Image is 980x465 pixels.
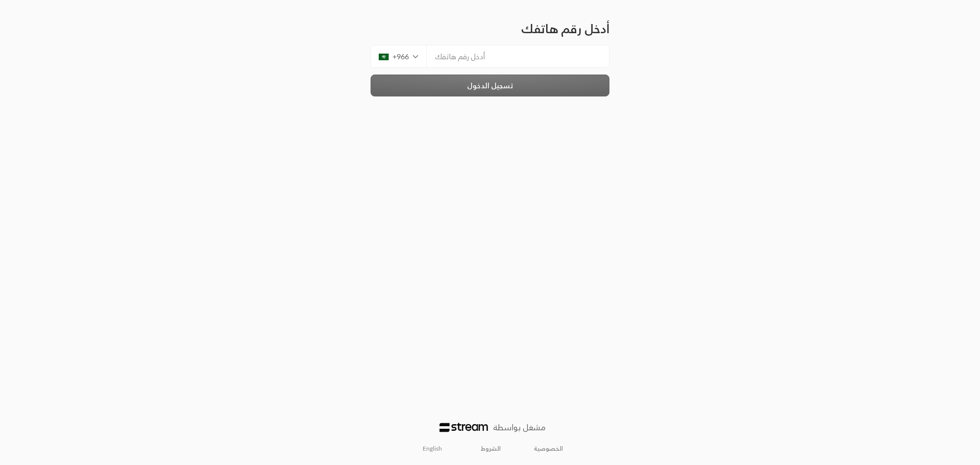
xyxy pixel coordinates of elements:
a: الخصوصية [534,445,563,453]
h3: أدخل رقم هاتفك [371,20,609,37]
a: الشروط [481,445,501,453]
a: English [417,440,448,457]
div: +966 [371,45,427,68]
p: مشغل بواسطة [493,421,546,433]
input: أدخل رقم هاتفك [426,45,609,68]
img: Logo [439,423,488,432]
